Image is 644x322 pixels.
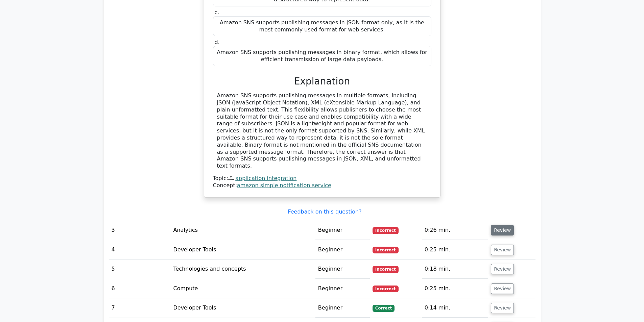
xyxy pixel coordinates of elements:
span: d. [215,39,220,45]
div: Amazon SNS supports publishing messages in JSON format only, as it is the most commonly used form... [213,16,431,36]
td: 4 [109,240,171,259]
td: Beginner [315,279,370,298]
td: 0:25 min. [422,279,488,298]
td: Beginner [315,240,370,259]
span: Incorrect [373,227,399,234]
a: Feedback on this question? [288,208,361,215]
button: Review [491,264,514,274]
td: 0:18 min. [422,259,488,279]
td: Compute [170,279,315,298]
td: 6 [109,279,171,298]
div: Concept: [213,182,431,189]
td: 5 [109,259,171,279]
td: Beginner [315,221,370,240]
td: Developer Tools [170,298,315,318]
td: 7 [109,298,171,318]
td: 0:14 min. [422,298,488,318]
td: Analytics [170,221,315,240]
td: Beginner [315,298,370,318]
span: Correct [373,305,395,312]
span: Incorrect [373,266,399,273]
span: Incorrect [373,247,399,253]
span: Incorrect [373,286,399,292]
td: Beginner [315,259,370,279]
td: 0:25 min. [422,240,488,259]
div: Topic: [213,175,431,182]
button: Review [491,283,514,294]
span: c. [215,9,219,16]
td: Developer Tools [170,240,315,259]
a: application integration [235,175,296,181]
td: 0:26 min. [422,221,488,240]
td: 3 [109,221,171,240]
a: amazon simple notification service [237,182,331,189]
div: Amazon SNS supports publishing messages in binary format, which allows for efficient transmission... [213,46,431,66]
button: Review [491,303,514,313]
td: Technologies and concepts [170,259,315,279]
h3: Explanation [217,76,427,87]
button: Review [491,225,514,236]
button: Review [491,245,514,255]
div: Amazon SNS supports publishing messages in multiple formats, including JSON (JavaScript Object No... [217,92,427,170]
